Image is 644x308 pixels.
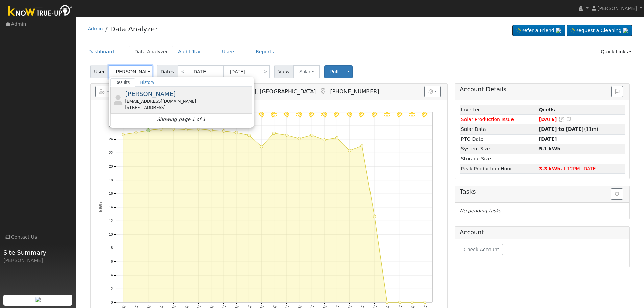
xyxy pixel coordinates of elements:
[411,301,413,304] circle: onclick=""
[460,86,625,93] h5: Account Details
[157,116,206,123] i: Showing page 1 of 1
[335,137,338,139] circle: onclick=""
[556,28,561,33] img: retrieve
[3,257,72,264] div: [PERSON_NAME]
[261,65,270,78] a: >
[319,88,327,95] a: Map
[566,117,572,122] i: Edit Issue
[109,233,113,236] text: 10
[558,117,564,122] a: Snooze this issue
[274,65,293,78] span: View
[125,98,251,104] div: [EMAIL_ADDRESS][DOMAIN_NAME]
[109,219,113,223] text: 12
[160,128,162,131] circle: onclick=""
[460,124,538,134] td: Solar Data
[424,301,426,304] circle: onclick=""
[359,112,365,118] i: 8/07 - MostlyClear
[460,208,501,213] i: No pending tasks
[251,46,279,58] a: Reports
[461,117,514,122] span: Solar Production Issue
[83,46,119,58] a: Dashboard
[35,297,41,302] img: retrieve
[539,107,555,112] strong: ID: 639, authorized: 10/18/24
[111,287,113,291] text: 2
[122,133,124,136] circle: onclick=""
[310,134,313,137] circle: onclick=""
[110,25,158,33] a: Data Analyzer
[539,126,584,132] strong: [DATE] to [DATE]
[111,246,113,250] text: 8
[109,65,152,78] input: Select a User
[222,130,225,133] circle: onclick=""
[539,146,561,151] strong: 5.1 kWh
[109,192,113,195] text: 16
[157,65,178,78] span: Dates
[172,128,175,131] circle: onclick=""
[110,78,135,87] a: Results
[109,178,113,182] text: 18
[567,25,632,37] a: Request a Cleaning
[272,132,275,135] circle: onclick=""
[296,112,302,118] i: 8/02 - Clear
[321,112,327,118] i: 8/04 - MostlyClear
[348,149,351,152] circle: onclick=""
[539,166,561,171] strong: 3.3 kWh
[111,301,113,304] text: 0
[309,112,315,118] i: 8/03 - Clear
[135,78,160,87] a: History
[464,247,499,252] span: Check Account
[185,128,187,131] circle: onclick=""
[109,206,113,209] text: 14
[129,46,173,58] a: Data Analyzer
[235,131,238,134] circle: onclick=""
[109,151,113,155] text: 22
[109,138,113,141] text: 24
[611,188,623,200] button: Refresh
[460,188,625,195] h5: Tasks
[386,301,388,304] circle: onclick=""
[409,112,415,118] i: 8/11 - Clear
[111,274,113,277] text: 4
[271,112,277,118] i: 7/31 - Clear
[347,112,352,118] i: 8/06 - MostlyClear
[597,6,637,11] span: [PERSON_NAME]
[539,126,598,132] span: (11m)
[623,28,628,33] img: retrieve
[460,229,484,236] h5: Account
[330,88,379,95] span: [PHONE_NUMBER]
[197,128,200,131] circle: onclick=""
[285,134,288,137] circle: onclick=""
[596,46,637,58] a: Quick Links
[109,124,113,127] text: 26
[323,139,326,141] circle: onclick=""
[539,117,557,122] span: [DATE]
[98,202,103,212] text: kWh
[111,260,113,263] text: 6
[90,65,109,78] span: User
[217,46,241,58] a: Users
[178,65,187,78] a: <
[324,65,344,78] button: Pull
[298,137,301,140] circle: onclick=""
[611,86,623,97] button: Issue History
[109,165,113,168] text: 20
[460,164,538,174] td: Peak Production Hour
[259,112,264,118] i: 7/30 - Clear
[460,154,538,164] td: Storage Size
[147,129,150,132] circle: onclick=""
[330,69,338,74] span: Pull
[284,112,289,118] i: 8/01 - Clear
[460,244,503,255] button: Check Account
[373,215,376,218] circle: onclick=""
[3,248,72,257] span: Site Summary
[361,145,363,147] circle: onclick=""
[334,112,340,118] i: 8/05 - Clear
[173,46,207,58] a: Audit Trail
[512,25,565,37] a: Refer a Friend
[539,136,557,142] span: [DATE]
[247,134,250,137] circle: onclick=""
[384,112,390,118] i: 8/09 - Clear
[125,90,176,97] span: [PERSON_NAME]
[88,26,103,31] a: Admin
[460,105,538,115] td: Inverter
